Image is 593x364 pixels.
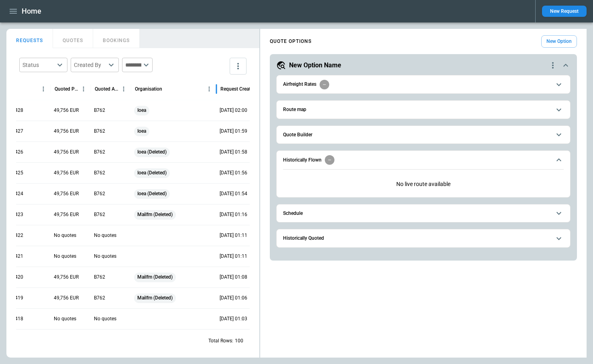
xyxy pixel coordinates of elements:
p: 49,756 EUR [54,107,79,114]
p: 20 Sep 2025 01:59 [220,128,247,135]
button: Quote Builder [283,126,564,144]
button: New Option Namequote-option-actions [276,61,571,70]
h6: Historically Flown [283,158,322,163]
span: Mailfm (Deleted) [134,204,176,225]
p: No quotes [94,315,116,322]
button: Schedule [283,204,564,222]
p: Total Rows: [208,338,233,344]
p: No live route available [283,174,564,194]
p: 20 Sep 2025 01:16 [220,211,247,218]
p: 20 Sep 2025 01:11 [220,253,247,260]
p: 20 Sep 2025 01:03 [220,315,247,322]
p: 49,756 EUR [54,149,79,156]
h6: Historically Quoted [283,236,324,241]
p: 49,756 EUR [54,274,79,281]
div: Status [22,61,55,69]
span: Ioea (Deleted) [134,184,170,204]
p: B762 [94,190,105,197]
button: Historically Quoted [283,229,564,247]
p: 49,756 EUR [54,295,79,301]
button: Organisation column menu [204,84,214,94]
p: B762 [94,149,105,156]
button: Reference column menu [38,84,49,94]
span: Mailfm (Deleted) [134,267,176,287]
div: scrollable content [260,32,587,264]
p: 20 Sep 2025 01:58 [220,149,247,156]
p: No quotes [94,253,116,260]
h5: New Option Name [289,61,341,70]
h6: Schedule [283,211,303,216]
p: 49,756 EUR [54,170,79,176]
span: Ioea [134,100,149,121]
span: Ioea [134,121,149,142]
button: more [230,58,247,75]
p: B762 [94,170,105,176]
div: Created By [74,61,106,69]
button: BOOKINGS [93,29,140,48]
div: Quoted Aircraft [95,86,118,92]
p: B762 [94,295,105,301]
button: New Option [541,35,577,48]
button: Historically Flown [283,151,564,169]
p: No quotes [94,232,116,239]
h1: Home [22,6,41,16]
p: 49,756 EUR [54,211,79,218]
button: Quoted Price column menu [78,84,89,94]
button: Airfreight Rates [283,75,564,93]
h6: Airfreight Rates [283,82,316,87]
p: 20 Sep 2025 01:56 [220,170,247,176]
h6: Route map [283,107,306,112]
div: Historically Flown [283,174,564,194]
p: 20 Sep 2025 01:08 [220,274,247,281]
h4: QUOTE OPTIONS [270,40,312,43]
span: Ioea (Deleted) [134,163,170,183]
p: 20 Sep 2025 01:11 [220,232,247,239]
div: Quoted Price [55,86,78,92]
button: Quoted Aircraft column menu [118,84,129,94]
button: REQUESTS [6,29,53,48]
button: QUOTES [53,29,93,48]
h6: Quote Builder [283,132,312,138]
p: 20 Sep 2025 01:06 [220,295,247,301]
p: 49,756 EUR [54,190,79,197]
button: Route map [283,101,564,119]
p: No quotes [54,232,76,239]
button: New Request [542,6,587,17]
div: Request Created At (UTC+10:00) [220,86,278,92]
div: quote-option-actions [548,61,558,70]
p: B762 [94,211,105,218]
span: Mailfm (Deleted) [134,288,176,308]
p: 20 Sep 2025 02:00 [220,107,247,114]
p: B762 [94,274,105,281]
p: B762 [94,128,105,135]
p: 100 [235,338,243,344]
p: No quotes [54,253,76,260]
span: Ioea (Deleted) [134,142,170,162]
p: B762 [94,107,105,114]
p: No quotes [54,315,76,322]
div: Organisation [135,86,162,92]
p: 49,756 EUR [54,128,79,135]
p: 20 Sep 2025 01:54 [220,190,247,197]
